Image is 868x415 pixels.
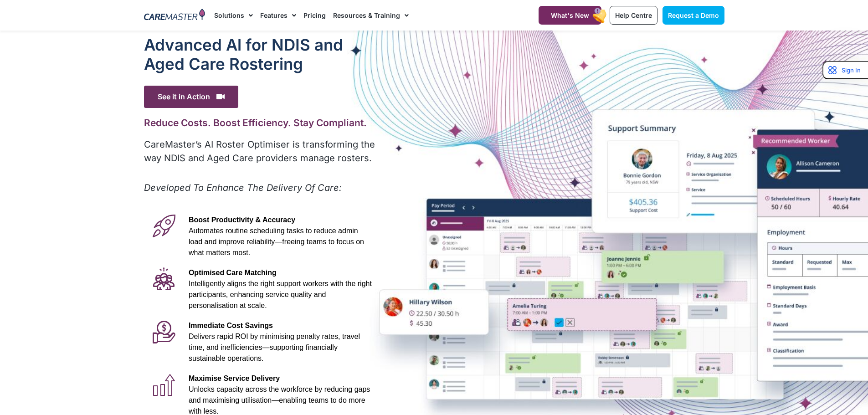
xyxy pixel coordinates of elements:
[144,9,205,22] img: CareMaster Logo
[144,117,377,128] h2: Reduce Costs. Boost Efficiency. Stay Compliant.
[189,227,364,256] span: Automates routine scheduling tasks to reduce admin load and improve reliability—freeing teams to ...
[189,374,280,382] span: Maximise Service Delivery
[189,280,372,309] span: Intelligently aligns the right support workers with the right participants, enhancing service qua...
[539,6,601,25] a: What's New
[189,269,277,277] span: Optimised Care Matching
[189,322,273,329] span: Immediate Cost Savings
[610,6,657,25] a: Help Centre
[144,138,377,165] p: CareMaster’s AI Roster Optimiser is transforming the way NDIS and Aged Care providers manage rost...
[668,11,719,19] span: Request a Demo
[144,182,342,193] em: Developed To Enhance The Delivery Of Care:
[144,86,238,108] span: See it in Action
[189,385,370,415] span: Unlocks capacity across the workforce by reducing gaps and maximising utilisation—enabling teams ...
[615,11,652,19] span: Help Centre
[189,333,360,362] span: Delivers rapid ROI by minimising penalty rates, travel time, and inefficiencies—supporting financ...
[663,6,724,25] a: Request a Demo
[189,216,295,224] span: Boost Productivity & Accuracy
[144,35,377,73] h1: Advanced Al for NDIS and Aged Care Rostering
[551,11,589,19] span: What's New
